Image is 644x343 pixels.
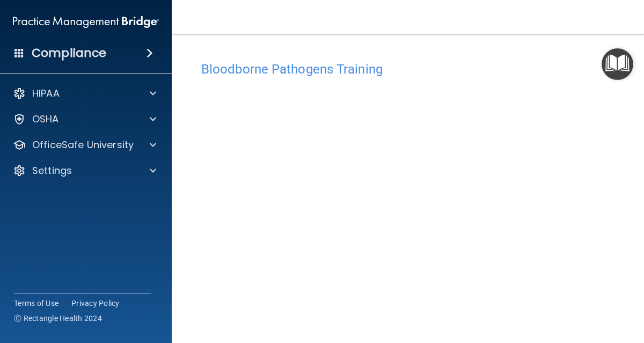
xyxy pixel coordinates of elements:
[14,298,58,309] a: Terms of Use
[13,113,156,126] a: OSHA
[32,138,134,151] p: OfficeSafe University
[13,87,156,100] a: HIPAA
[201,62,614,76] h4: Bloodborne Pathogens Training
[13,11,159,33] img: PMB logo
[602,48,633,80] button: Open Resource Center
[32,87,60,100] p: HIPAA
[32,164,72,177] p: Settings
[32,113,59,126] p: OSHA
[14,313,102,324] span: Ⓒ Rectangle Health 2024
[71,298,120,309] a: Privacy Policy
[13,164,156,177] a: Settings
[32,46,106,61] h4: Compliance
[13,138,156,151] a: OfficeSafe University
